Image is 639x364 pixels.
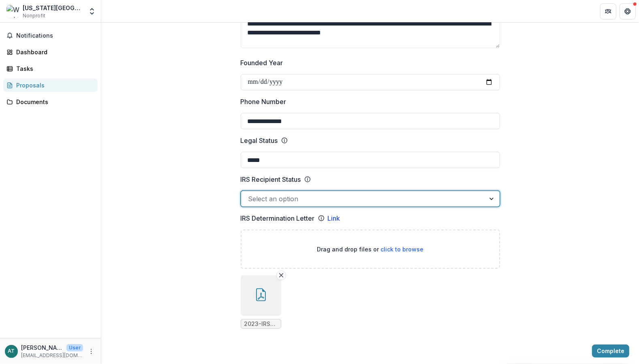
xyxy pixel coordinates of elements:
[21,343,63,352] p: [PERSON_NAME]
[86,347,96,356] button: More
[8,349,15,354] div: Anne Trolard
[16,98,91,106] div: Documents
[16,64,91,73] div: Tasks
[3,79,98,92] a: Proposals
[241,175,301,184] p: IRS Recipient Status
[16,32,94,39] span: Notifications
[23,4,83,12] div: [US_STATE][GEOGRAPHIC_DATA] in [GEOGRAPHIC_DATA][PERSON_NAME]
[244,321,278,328] span: 2023-IRS-Affirmation-Letter (1).pdf
[6,5,19,18] img: Washington University in St. Louis
[276,270,286,280] button: Remove File
[3,45,98,59] a: Dashboard
[86,3,98,19] button: Open entity switcher
[241,136,278,145] p: Legal Status
[21,352,83,359] p: [EMAIL_ADDRESS][DOMAIN_NAME]
[241,97,286,106] p: Phone Number
[241,58,283,68] p: Founded Year
[600,3,616,19] button: Partners
[592,345,629,358] button: Complete
[317,245,423,253] p: Drag and drop files or
[66,344,83,351] p: User
[380,246,423,253] span: click to browse
[16,48,91,56] div: Dashboard
[620,3,636,19] button: Get Help
[3,62,98,75] a: Tasks
[241,213,315,223] p: IRS Determination Letter
[3,29,98,42] button: Notifications
[328,213,340,223] a: Link
[241,275,281,329] div: Remove File2023-IRS-Affirmation-Letter (1).pdf
[3,95,98,109] a: Documents
[23,12,45,19] span: Nonprofit
[16,81,91,89] div: Proposals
